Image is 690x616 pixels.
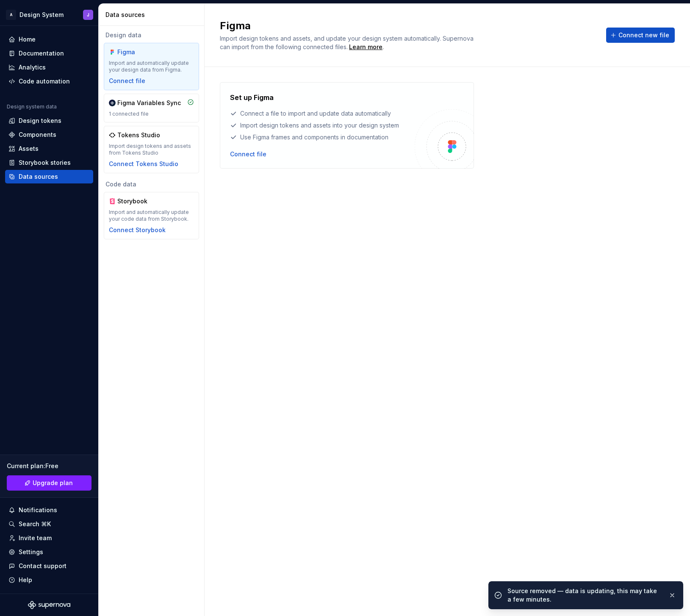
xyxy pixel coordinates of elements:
a: Data sources [5,170,93,183]
h4: Set up Figma [230,92,274,103]
div: Documentation [19,49,64,58]
a: Documentation [5,47,93,60]
h2: Figma [220,19,596,33]
div: Import design tokens and assets into your design system [230,121,415,130]
svg: Supernova Logo [28,601,70,609]
div: Analytics [19,63,46,72]
div: J [87,11,89,18]
div: Assets [19,144,39,153]
span: Connect new file [618,31,669,39]
div: Current plan : Free [7,462,91,470]
button: Search ⌘K [5,517,93,531]
div: Design system data [7,103,57,110]
button: ADesign SystemJ [2,6,97,24]
div: Settings [19,548,43,556]
a: Design tokens [5,114,93,128]
div: Figma Variables Sync [117,99,181,107]
div: A [6,10,16,20]
div: Search ⌘K [19,520,51,528]
div: Design data [104,31,199,39]
div: Home [19,35,36,44]
a: Storybook stories [5,156,93,169]
button: Connect Storybook [109,226,166,234]
a: Components [5,128,93,142]
div: Import and automatically update your code data from Storybook. [109,209,194,222]
a: Tokens StudioImport design tokens and assets from Tokens StudioConnect Tokens Studio [104,126,199,173]
a: Home [5,33,93,46]
div: Data sources [19,172,58,181]
div: Help [19,576,32,584]
div: Figma [117,48,158,56]
div: Design tokens [19,117,61,125]
div: Import design tokens and assets from Tokens Studio [109,143,194,156]
a: Settings [5,545,93,559]
div: Tokens Studio [117,131,160,139]
a: Upgrade plan [7,475,91,491]
div: Contact support [19,562,67,570]
div: Code automation [19,77,70,86]
a: Learn more [349,43,382,51]
button: Contact support [5,559,93,573]
button: Connect new file [606,28,675,43]
span: Upgrade plan [33,479,73,487]
div: 1 connected file [109,111,194,117]
div: Connect a file to import and update data automatically [230,109,415,118]
div: Storybook stories [19,158,71,167]
a: Assets [5,142,93,155]
a: Code automation [5,75,93,88]
button: Connect file [230,150,266,158]
button: Connect file [109,77,145,85]
a: Invite team [5,531,93,545]
div: Source removed — data is updating, this may take a few minutes. [507,587,662,604]
div: Notifications [19,506,57,514]
a: StorybookImport and automatically update your code data from Storybook.Connect Storybook [104,192,199,239]
div: Code data [104,180,199,189]
div: Storybook [117,197,158,205]
div: Data sources [105,11,201,19]
button: Connect Tokens Studio [109,160,178,168]
div: Components [19,130,56,139]
div: Invite team [19,534,52,542]
div: Import and automatically update your design data from Figma. [109,60,194,73]
span: . [348,44,384,50]
a: Analytics [5,61,93,74]
span: Import design tokens and assets, and update your design system automatically. Supernova can impor... [220,35,475,50]
button: Notifications [5,503,93,517]
a: Figma Variables Sync1 connected file [104,94,199,122]
div: Use Figma frames and components in documentation [230,133,415,142]
a: FigmaImport and automatically update your design data from Figma.Connect file [104,43,199,90]
button: Help [5,573,93,587]
div: Design System [19,11,64,19]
